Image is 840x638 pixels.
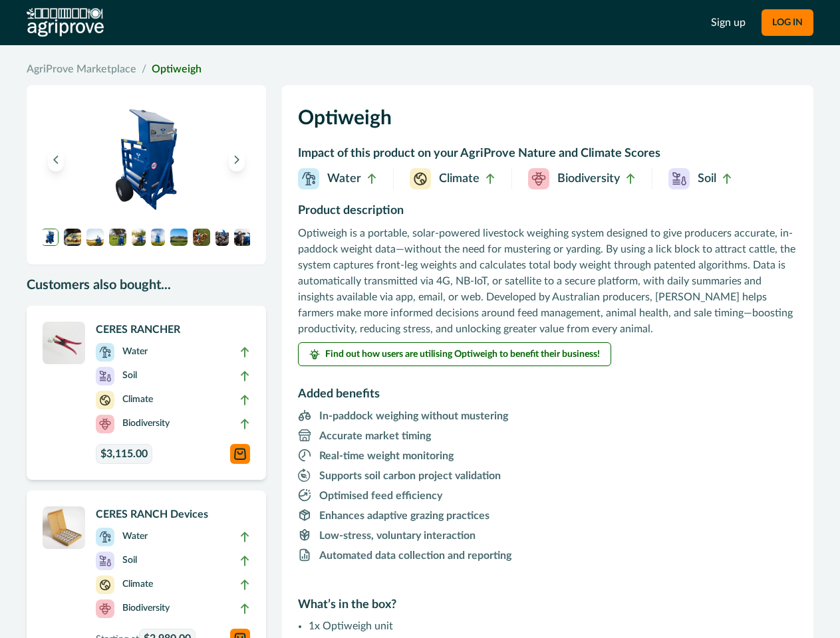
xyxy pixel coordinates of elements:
span: / [142,61,146,77]
p: Biodiversity [557,170,620,188]
span: $3,115.00 [100,446,148,462]
img: A box of CERES RANCH devices [109,229,126,246]
button: Next image [229,148,245,171]
p: Soil [122,554,137,568]
li: 1x Optiweigh unit [309,618,708,634]
p: Soil [698,170,716,188]
h2: Added benefits [298,372,797,407]
img: A screenshot of the Ready Graze application showing a 3D map of animal positions [215,229,229,246]
button: Previous image [48,148,64,171]
img: A screenshot of the Ready Graze application showing a 3D map of animal positions [234,229,251,246]
img: A CERES RANCHER APPLICATOR [43,322,85,364]
img: A hand holding a CERES RANCH device [64,229,81,246]
p: Optimised feed efficiency [319,488,442,504]
img: A box of CERES RANCH devices [43,506,85,549]
a: AgriProve Marketplace [27,61,136,77]
p: Optiweigh is a portable, solar-powered livestock weighing system designed to give producers accur... [298,225,797,337]
img: A single CERES RANCH device [86,229,104,246]
img: A screenshot of the Ready Graze application showing a 3D map of animal positions [151,229,165,246]
p: Climate [122,393,153,407]
p: CERES RANCH Devices [96,506,250,522]
nav: breadcrumb [27,61,813,77]
img: A CERES RANCH device applied to the ear of a cow [132,229,146,246]
p: Low-stress, voluntary interaction [319,528,476,544]
img: An Optiweigh unit [43,101,250,218]
img: AgriProve logo [27,8,104,37]
h2: Impact of this product on your AgriProve Nature and Climate Scores [298,144,797,168]
p: Biodiversity [122,417,170,431]
p: In-paddock weighing without mustering [319,408,508,424]
h1: Optiweigh [298,101,797,144]
span: Find out how users are utilising Optiweigh to benefit their business! [325,350,600,359]
p: Water [122,345,148,359]
p: Automated data collection and reporting [319,548,511,564]
p: Water [122,530,148,544]
a: Sign up [711,15,746,31]
img: An Optiweigh unit [41,229,59,246]
p: Real-time weight monitoring [319,448,454,464]
p: Customers also bought... [27,275,266,295]
p: Climate [122,578,153,591]
button: Find out how users are utilising Optiweigh to benefit their business! [298,342,611,366]
img: A screenshot of the Ready Graze application showing a 3D map of animal positions [193,229,210,246]
p: Water [327,170,361,188]
img: A screenshot of the Ready Graze application showing a 3D map of animal positions [170,229,188,246]
h2: Product description [298,203,797,225]
a: Optiweigh [152,64,202,74]
p: CERES RANCHER [96,322,250,338]
p: Biodiversity [122,601,170,615]
button: LOG IN [762,9,813,36]
p: Enhances adaptive grazing practices [319,508,490,524]
p: Supports soil carbon project validation [319,468,501,484]
p: Soil [122,369,137,383]
p: Climate [439,170,480,188]
p: Accurate market timing [319,428,431,444]
h2: What’s in the box? [298,577,797,618]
